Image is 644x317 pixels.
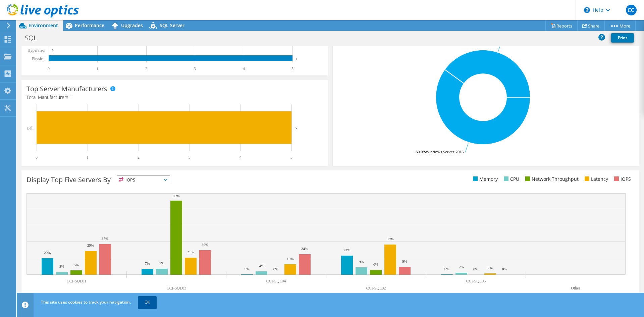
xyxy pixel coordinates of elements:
text: 0% [245,267,250,271]
tspan: 60.0% [416,149,426,154]
text: 4 [243,66,245,71]
text: Dell [26,126,34,130]
text: 6% [373,262,378,266]
text: 7% [145,261,150,265]
li: Network Throughput [524,175,579,183]
a: OK [138,296,157,308]
a: Print [611,33,634,43]
text: 5% [74,263,79,267]
h1: SQL [22,34,47,42]
li: CPU [502,175,519,183]
text: 4 [239,155,241,160]
text: 0 [36,155,38,160]
tspan: Windows Server 2016 [426,149,464,154]
text: 3 [194,66,196,71]
li: Latency [583,175,608,183]
text: 1 [96,66,98,71]
text: 3% [59,264,64,268]
text: 0 [52,49,54,52]
text: 37% [102,236,108,241]
text: 9% [359,260,364,264]
svg: \n [584,7,590,13]
a: Share [577,20,605,31]
text: CCI-SQL03 [167,286,186,290]
text: CCI-SQL02 [366,286,386,290]
text: 13% [287,257,293,261]
text: 0% [502,267,507,271]
text: 24% [301,247,308,251]
text: 4% [259,264,264,268]
text: 5 [295,126,297,130]
text: 23% [343,248,350,252]
text: 0% [273,267,278,271]
text: 29% [87,243,94,247]
text: 2% [459,265,464,269]
text: 7% [159,261,164,265]
span: IOPS [117,176,170,184]
text: Other [571,286,580,290]
text: 3 [189,155,191,160]
text: 5 [290,155,292,160]
a: Reports [545,20,578,31]
span: This site uses cookies to track your navigation. [41,299,131,305]
h3: Top Server Manufacturers [26,85,107,93]
text: 5 [291,66,293,71]
text: 0% [444,267,449,271]
text: 2% [488,266,493,270]
text: 21% [187,250,194,254]
text: 0 [48,66,50,71]
text: 30% [202,243,208,247]
text: 1 [87,155,89,160]
span: Performance [75,22,104,29]
a: More [604,20,636,31]
li: Memory [471,175,498,183]
text: Physical [32,56,46,61]
span: Upgrades [121,22,143,29]
text: 36% [387,237,393,241]
text: CCI-SQL01 [67,279,87,283]
text: 9% [402,259,407,263]
text: CCI-SQL04 [266,279,286,283]
span: CC [626,5,637,15]
span: SQL Server [160,22,184,29]
span: Environment [29,22,58,29]
text: 0% [473,267,478,271]
li: IOPS [612,175,631,183]
text: 2 [138,155,140,160]
text: Hypervisor [28,48,46,53]
text: 2 [145,66,147,71]
text: 20% [44,251,51,255]
span: 1 [69,94,72,100]
text: 89% [173,194,179,198]
h4: Total Manufacturers: [26,94,323,101]
text: CCI-SQL05 [466,279,486,283]
text: 5 [296,57,298,60]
